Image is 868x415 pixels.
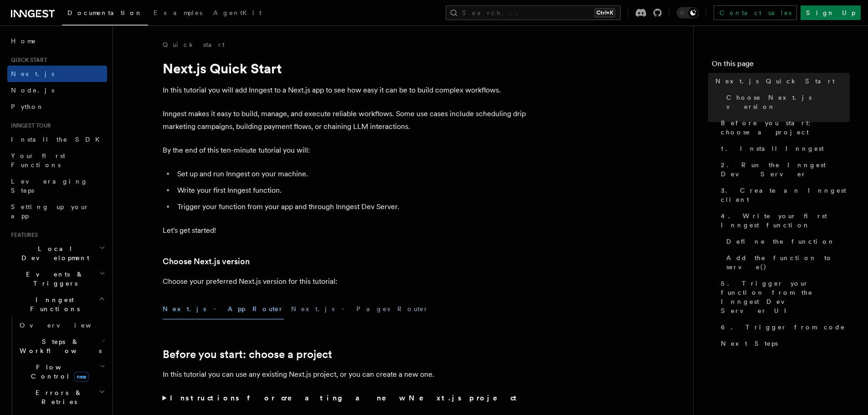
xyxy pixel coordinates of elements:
[16,359,107,384] button: Flow Controlnew
[7,82,107,98] a: Node.js
[721,118,850,137] span: Before you start: choose a project
[208,3,267,25] a: AgentKit
[7,295,98,313] span: Inngest Functions
[175,168,527,180] li: Set up and run Inngest on your machine.
[175,200,527,213] li: Trigger your function from your app and through Inngest Dev Server.
[721,211,850,230] span: 4. Write your first Inngest function
[11,178,88,194] span: Leveraging Steps
[11,103,44,110] span: Python
[67,9,143,16] span: Documentation
[717,157,850,182] a: 2. Run the Inngest Dev Server
[163,299,284,319] button: Next.js - App Router
[7,244,99,262] span: Local Development
[717,182,850,208] a: 3. Create an Inngest client
[7,122,51,129] span: Inngest tour
[11,87,54,94] span: Node.js
[677,7,699,18] button: Toggle dark mode
[717,115,850,140] a: Before you start: choose a project
[721,279,850,315] span: 5. Trigger your function from the Inngest Dev Server UI
[714,5,797,20] a: Contact sales
[20,322,113,329] span: Overview
[11,136,105,143] span: Install the SDK
[62,3,148,26] a: Documentation
[7,131,107,148] a: Install the SDK
[163,108,527,133] p: Inngest makes it easy to build, manage, and execute reliable workflows. Some use cases include sc...
[163,224,527,237] p: Let's get started!
[595,8,615,17] kbd: Ctrl+K
[7,241,107,266] button: Local Development
[723,89,850,115] a: Choose Next.js version
[726,253,850,272] span: Add the function to serve()
[446,5,621,20] button: Search...Ctrl+K
[7,148,107,173] a: Your first Functions
[163,392,527,405] summary: Instructions for creating a new Next.js project
[715,77,835,86] span: Next.js Quick Start
[726,237,835,246] span: Define the function
[723,250,850,275] a: Add the function to serve()
[717,208,850,233] a: 4. Write your first Inngest function
[16,317,107,333] a: Overview
[717,335,850,352] a: Next Steps
[16,384,107,410] button: Errors & Retries
[721,160,850,179] span: 2. Run the Inngest Dev Server
[163,84,527,97] p: In this tutorial you will add Inngest to a Next.js app to see how easy it can be to build complex...
[721,323,845,332] span: 6. Trigger from code
[163,255,250,268] a: Choose Next.js version
[721,144,824,153] span: 1. Install Inngest
[726,93,850,111] span: Choose Next.js version
[11,70,54,77] span: Next.js
[7,56,47,64] span: Quick start
[7,66,107,82] a: Next.js
[7,173,107,199] a: Leveraging Steps
[7,292,107,317] button: Inngest Functions
[163,348,332,361] a: Before you start: choose a project
[163,368,527,381] p: In this tutorial you can use any existing Next.js project, or you can create a new one.
[7,266,107,292] button: Events & Triggers
[11,203,89,220] span: Setting up your app
[163,60,527,77] h1: Next.js Quick Start
[11,36,36,46] span: Home
[16,363,100,381] span: Flow Control
[723,233,850,250] a: Define the function
[74,372,89,382] span: new
[175,184,527,197] li: Write your first Inngest function.
[7,33,107,49] a: Home
[801,5,861,20] a: Sign Up
[11,152,65,169] span: Your first Functions
[16,337,102,355] span: Steps & Workflows
[7,199,107,224] a: Setting up your app
[717,275,850,319] a: 5. Trigger your function from the Inngest Dev Server UI
[7,98,107,115] a: Python
[7,231,38,239] span: Features
[170,394,520,402] strong: Instructions for creating a new Next.js project
[163,40,225,49] a: Quick start
[291,299,429,319] button: Next.js - Pages Router
[712,73,850,89] a: Next.js Quick Start
[721,339,778,348] span: Next Steps
[154,9,202,16] span: Examples
[7,270,99,288] span: Events & Triggers
[16,388,99,406] span: Errors & Retries
[163,144,527,157] p: By the end of this ten-minute tutorial you will:
[163,275,527,288] p: Choose your preferred Next.js version for this tutorial:
[16,333,107,359] button: Steps & Workflows
[712,58,850,73] h4: On this page
[213,9,262,16] span: AgentKit
[717,140,850,157] a: 1. Install Inngest
[717,319,850,335] a: 6. Trigger from code
[721,186,850,204] span: 3. Create an Inngest client
[148,3,208,25] a: Examples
